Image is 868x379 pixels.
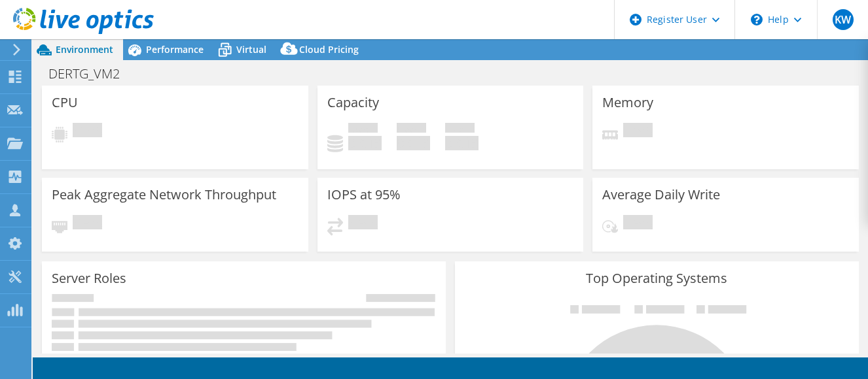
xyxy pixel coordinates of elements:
[73,215,102,233] span: Pending
[146,43,204,56] span: Performance
[445,123,475,136] span: Total
[397,136,430,150] h4: 0 GiB
[623,123,653,140] span: Pending
[236,43,266,56] span: Virtual
[73,123,102,140] span: Pending
[299,43,359,56] span: Cloud Pricing
[623,215,653,233] span: Pending
[465,271,849,286] h3: Top Operating Systems
[327,188,401,202] h3: IOPS at 95%
[348,136,382,150] h4: 0 GiB
[348,215,378,233] span: Pending
[327,95,379,110] h3: Capacity
[833,9,854,30] span: KW
[602,188,720,202] h3: Average Daily Write
[52,188,276,202] h3: Peak Aggregate Network Throughput
[602,95,653,110] h3: Memory
[751,14,763,25] svg: \n
[56,43,113,56] span: Environment
[397,123,426,136] span: Free
[52,271,126,286] h3: Server Roles
[445,136,479,150] h4: 0 GiB
[52,95,78,110] h3: CPU
[348,123,378,136] span: Used
[43,67,140,81] h1: DERTG_VM2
